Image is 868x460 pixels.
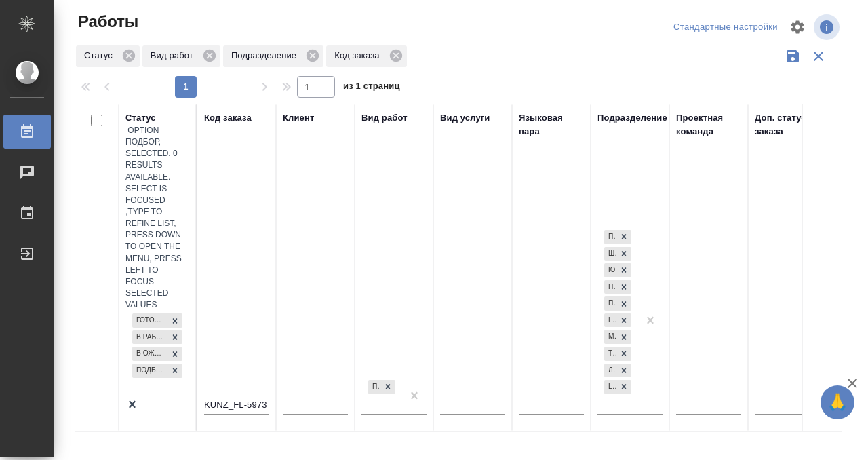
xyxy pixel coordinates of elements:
[131,362,184,379] div: Готов к работе, В работе, В ожидании, Подбор
[676,111,741,138] div: Проектная команда
[604,364,616,378] div: Локализация
[131,329,184,346] div: Готов к работе, В работе, В ожидании, Подбор
[132,364,167,378] div: Подбор
[84,49,117,62] p: Статус
[597,111,667,125] div: Подразделение
[755,111,826,138] div: Доп. статус заказа
[132,313,167,328] div: Готов к работе
[604,230,616,244] div: Прямая загрузка (шаблонные документы)
[151,49,198,62] p: Вид работ
[76,45,140,67] div: Статус
[131,345,184,362] div: Готов к работе, В работе, В ожидании, Подбор
[826,388,849,417] span: 🙏
[603,379,633,396] div: Прямая загрузка (шаблонные документы), Шаблонные документы, Юридический, Проектный офис, Проектна...
[603,362,633,379] div: Прямая загрузка (шаблонные документы), Шаблонные документы, Юридический, Проектный офис, Проектна...
[604,280,616,294] div: Проектный офис
[231,49,301,62] p: Подразделение
[604,380,616,394] div: LocQA
[132,330,167,345] div: В работе
[604,263,616,277] div: Юридический
[368,380,380,394] div: Приёмка по качеству
[604,247,616,261] div: Шаблонные документы
[204,111,252,125] div: Код заказа
[131,312,184,329] div: Готов к работе, В работе, В ожидании, Подбор
[603,262,633,279] div: Прямая загрузка (шаблонные документы), Шаблонные документы, Юридический, Проектный офис, Проектна...
[603,345,633,362] div: Прямая загрузка (шаблонные документы), Шаблонные документы, Юридический, Проектный офис, Проектна...
[334,49,384,62] p: Код заказа
[814,14,842,40] span: Посмотреть информацию
[604,347,616,361] div: Технический
[781,11,814,43] span: Настроить таблицу
[326,45,406,67] div: Код заказа
[806,43,831,69] button: Сбросить фильтры
[125,126,171,158] span: option Подбор, selected.
[780,43,806,69] button: Сохранить фильтры
[604,296,616,311] div: Проектная группа
[670,17,781,38] div: split button
[367,379,397,396] div: Приёмка по качеству
[821,385,854,419] button: 🙏
[603,246,633,263] div: Прямая загрузка (шаблонные документы), Шаблонные документы, Юридический, Проектный офис, Проектна...
[343,78,400,98] span: из 1 страниц
[603,328,633,345] div: Прямая загрузка (шаблонные документы), Шаблонные документы, Юридический, Проектный офис, Проектна...
[142,45,220,67] div: Вид работ
[132,347,167,361] div: В ожидании
[603,279,633,296] div: Прямая загрузка (шаблонные документы), Шаблонные документы, Юридический, Проектный офис, Проектна...
[603,312,633,329] div: Прямая загрузка (шаблонные документы), Шаблонные документы, Юридический, Проектный офис, Проектна...
[519,111,584,138] div: Языковая пара
[603,295,633,312] div: Прямая загрузка (шаблонные документы), Шаблонные документы, Юридический, Проектный офис, Проектна...
[604,313,616,328] div: LegalQA
[75,11,138,33] span: Работы
[361,111,408,125] div: Вид работ
[283,111,314,125] div: Клиент
[223,45,323,67] div: Подразделение
[604,330,616,344] div: Медицинский
[440,111,490,125] div: Вид услуги
[603,229,633,246] div: Прямая загрузка (шаблонные документы), Шаблонные документы, Юридический, Проектный офис, Проектна...
[125,111,156,125] div: Статус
